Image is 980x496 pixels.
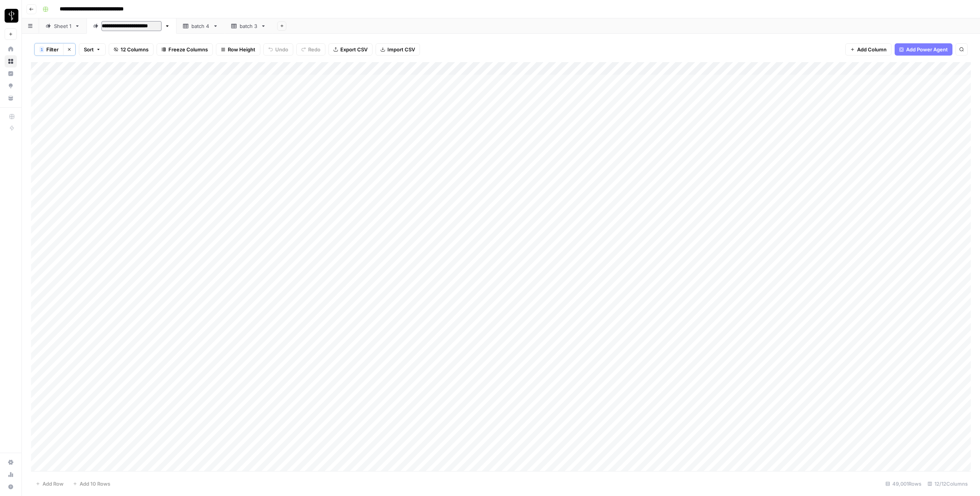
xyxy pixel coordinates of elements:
a: Settings [5,456,17,468]
div: 1 [39,46,44,53]
div: 49,001 Rows [882,478,924,490]
button: Workspace: LP Production Workloads [5,6,17,25]
button: Add Row [31,478,68,490]
a: batch 4 [176,18,225,34]
a: batch 3 [225,18,273,34]
span: Import CSV [387,46,415,53]
button: 1Filter [34,43,63,56]
button: Row Height [216,43,260,56]
div: batch 4 [191,22,210,30]
a: Browse [5,55,17,67]
a: Usage [5,468,17,481]
div: batch 3 [240,22,258,30]
button: Import CSV [376,43,420,56]
div: Sheet 1 [54,22,72,30]
button: Redo [296,43,325,56]
span: Redo [308,46,320,53]
span: 12 Columns [121,46,149,53]
span: 1 [41,46,43,53]
button: Undo [263,43,293,56]
button: Add Power Agent [895,43,952,56]
button: Add Column [845,43,892,56]
button: Freeze Columns [157,43,213,56]
button: 12 Columns [109,43,154,56]
span: Sort [84,46,94,53]
span: Filter [46,46,59,53]
a: Opportunities [5,80,17,92]
span: Export CSV [340,46,367,53]
button: Help + Support [5,481,17,493]
span: Freeze Columns [168,46,208,53]
a: Your Data [5,92,17,104]
span: Add 10 Rows [80,480,110,488]
button: Add 10 Rows [68,478,115,490]
button: Sort [79,43,106,56]
a: Home [5,43,17,55]
span: Add Power Agent [906,46,948,53]
span: Row Height [228,46,255,53]
img: LP Production Workloads Logo [5,9,18,23]
span: Undo [275,46,288,53]
a: Insights [5,67,17,80]
button: Export CSV [328,43,372,56]
span: Add Row [42,480,64,488]
div: 12/12 Columns [924,478,971,490]
span: Add Column [857,46,887,53]
a: Sheet 1 [39,18,87,34]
